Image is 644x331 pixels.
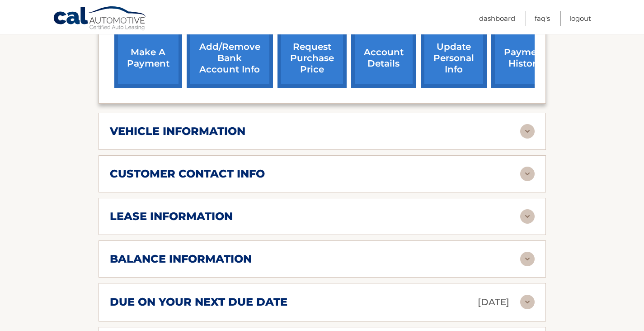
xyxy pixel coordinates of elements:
a: request purchase price [277,29,347,88]
a: account details [351,29,416,88]
a: Dashboard [479,11,515,26]
h2: due on your next due date [110,295,287,309]
a: make a payment [114,29,182,88]
img: accordion-rest.svg [520,167,535,181]
img: accordion-rest.svg [520,124,535,139]
h2: lease information [110,210,233,223]
a: Cal Automotive [53,6,148,32]
img: accordion-rest.svg [520,252,535,266]
a: Logout [569,11,591,26]
img: accordion-rest.svg [520,209,535,224]
a: Add/Remove bank account info [187,29,273,88]
p: [DATE] [478,294,509,310]
img: accordion-rest.svg [520,295,535,309]
a: payment history [491,29,559,88]
a: update personal info [421,29,487,88]
h2: balance information [110,252,252,266]
h2: customer contact info [110,167,265,181]
a: FAQ's [535,11,550,26]
h2: vehicle information [110,125,245,138]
